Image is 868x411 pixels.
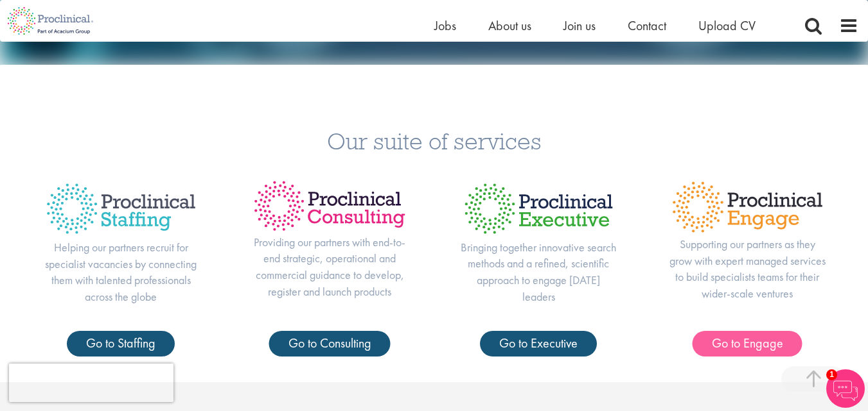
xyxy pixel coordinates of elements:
[460,239,617,305] p: Bringing together innovative search methods and a refined, scientific approach to engage [DATE] l...
[693,331,802,356] a: Go to Engage
[67,331,175,356] a: Go to Staffing
[826,369,837,380] span: 1
[628,17,666,34] a: Contact
[698,17,756,34] a: Upload CV
[42,239,200,305] p: Helping our partners recruit for specialist vacancies by connecting them with talented profession...
[563,17,596,34] a: Join us
[42,178,200,239] img: Proclinical Staffing
[488,17,531,34] a: About us
[10,129,858,153] h3: Our suite of services
[9,364,173,402] iframe: reCAPTCHA
[434,17,456,34] a: Jobs
[669,236,826,302] p: Supporting our partners as they grow with expert managed services to build specialists teams for ...
[251,178,409,233] img: Proclinical Consulting
[251,234,409,300] p: Providing our partners with end-to-end strategic, operational and commercial guidance to develop,...
[826,369,865,408] img: Chatbot
[269,331,391,356] a: Go to Consulting
[669,178,826,236] img: Proclinical Engage
[480,331,597,356] a: Go to Executive
[460,178,617,239] img: Proclinical Executive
